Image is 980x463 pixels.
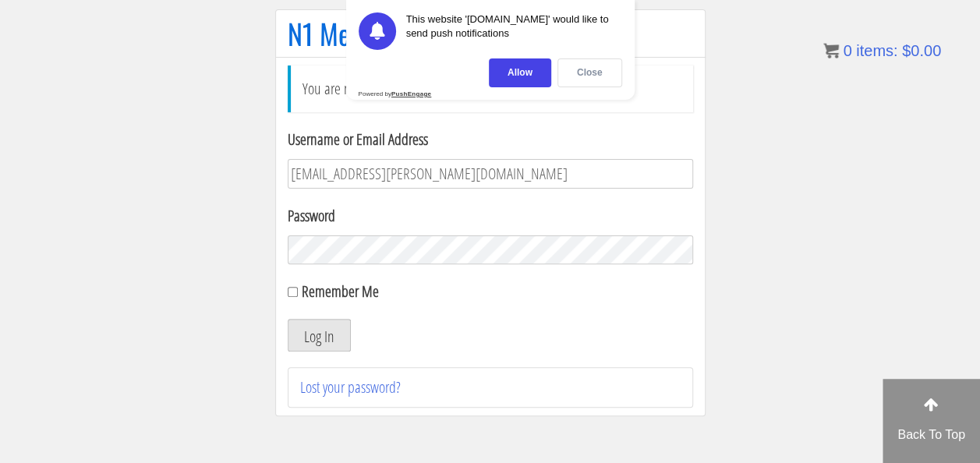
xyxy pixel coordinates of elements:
[823,43,839,58] img: icon11.png
[489,58,551,87] div: Allow
[288,18,693,49] h1: N1 Member Login
[288,65,693,112] li: You are now logged out.
[391,90,431,97] strong: PushEngage
[856,42,897,59] span: items:
[359,90,432,97] div: Powered by
[557,58,622,87] div: Close
[883,426,980,444] p: Back To Top
[406,12,622,50] div: This website '[DOMAIN_NAME]' would like to send push notifications
[288,128,693,151] label: Username or Email Address
[902,42,941,59] bdi: 0.00
[823,42,941,59] a: 0 items: $0.00
[300,376,401,398] a: Lost your password?
[288,319,351,352] button: Log In
[902,42,911,59] span: $
[302,281,379,302] label: Remember Me
[843,42,851,59] span: 0
[288,204,693,228] label: Password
